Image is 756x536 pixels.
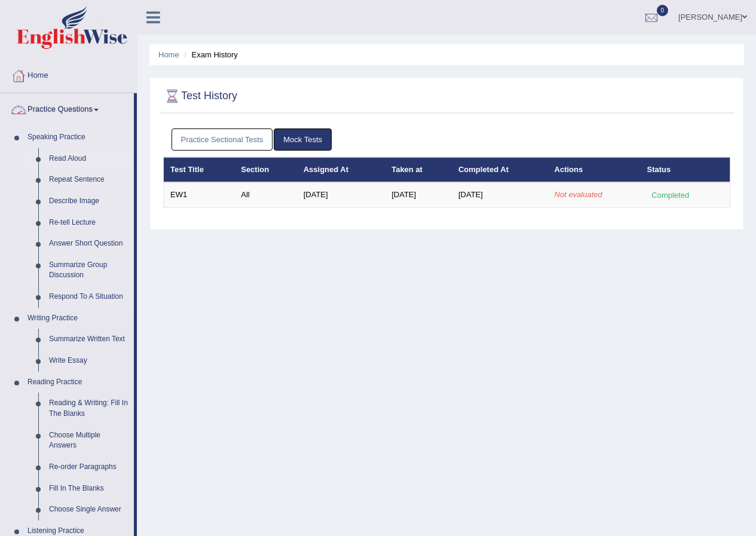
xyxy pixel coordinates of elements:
[44,148,134,170] a: Read Aloud
[44,191,134,212] a: Describe Image
[647,189,694,201] div: Completed
[44,425,134,457] a: Choose Multiple Answers
[548,157,641,182] th: Actions
[172,128,273,151] a: Practice Sectional Tests
[297,182,385,207] td: [DATE]
[385,157,452,182] th: Taken at
[22,372,134,393] a: Reading Practice
[44,393,134,424] a: Reading & Writing: Fill In The Blanks
[44,212,134,234] a: Re-tell Lecture
[22,308,134,329] a: Writing Practice
[181,49,238,60] li: Exam History
[452,182,548,207] td: [DATE]
[163,87,237,105] h2: Test History
[385,182,452,207] td: [DATE]
[44,329,134,350] a: Summarize Written Text
[1,93,134,123] a: Practice Questions
[164,157,235,182] th: Test Title
[274,128,332,151] a: Mock Tests
[22,127,134,148] a: Speaking Practice
[44,499,134,520] a: Choose Single Answer
[657,5,669,16] span: 0
[297,157,385,182] th: Assigned At
[158,50,179,59] a: Home
[1,59,137,89] a: Home
[44,286,134,308] a: Respond To A Situation
[641,157,730,182] th: Status
[44,233,134,255] a: Answer Short Question
[234,157,296,182] th: Section
[234,182,296,207] td: All
[44,457,134,478] a: Re-order Paragraphs
[44,478,134,500] a: Fill In The Blanks
[44,350,134,372] a: Write Essay
[555,190,602,199] em: Not evaluated
[44,255,134,286] a: Summarize Group Discussion
[164,182,235,207] td: EW1
[44,169,134,191] a: Repeat Sentence
[452,157,548,182] th: Completed At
